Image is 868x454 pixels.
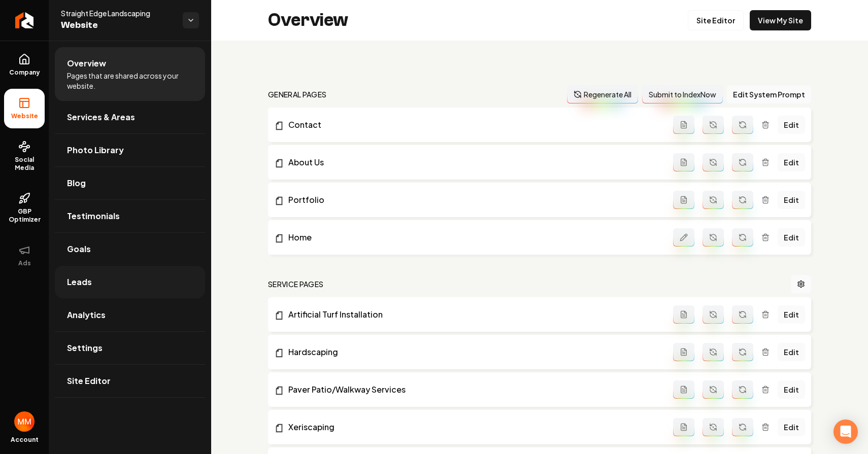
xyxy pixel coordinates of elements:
[268,89,327,99] h2: general pages
[67,375,111,387] span: Site Editor
[673,380,694,399] button: Add admin page prompt
[15,12,34,28] img: Rebolt Logo
[55,101,205,133] a: Services & Areas
[673,116,694,134] button: Add admin page prompt
[274,421,673,433] a: Xeriscaping
[778,418,805,436] a: Edit
[274,308,673,321] a: Artificial Turf Installation
[673,191,694,209] button: Add admin page prompt
[5,68,44,77] span: Company
[268,279,324,289] h2: Service Pages
[673,153,694,171] button: Add admin page prompt
[55,365,205,397] a: Site Editor
[778,380,805,399] a: Edit
[673,305,694,324] button: Add admin page prompt
[274,383,673,396] a: Paver Patio/Walkway Services
[833,420,858,444] div: Open Intercom Messenger
[55,233,205,265] a: Goals
[7,112,42,120] span: Website
[55,332,205,364] a: Settings
[67,71,193,91] span: Pages that are shared across your website.
[268,10,348,30] h2: Overview
[778,191,805,209] a: Edit
[274,231,673,243] a: Home
[67,309,106,321] span: Analytics
[67,144,124,156] span: Photo Library
[67,342,103,354] span: Settings
[567,85,638,103] button: Regenerate All
[274,194,673,206] a: Portfolio
[14,259,35,267] span: Ads
[67,111,135,123] span: Services & Areas
[55,167,205,199] a: Blog
[274,346,673,358] a: Hardscaping
[4,45,45,85] a: Company
[4,207,45,224] span: GBP Optimizer
[4,132,45,180] a: Social Media
[67,177,86,189] span: Blog
[778,228,805,247] a: Edit
[778,343,805,361] a: Edit
[14,411,35,432] img: Matthew Meyer
[274,119,673,131] a: Contact
[688,10,744,30] a: Site Editor
[778,305,805,324] a: Edit
[4,236,45,275] button: Ads
[4,156,45,172] span: Social Media
[673,228,694,247] button: Edit admin page prompt
[67,243,91,255] span: Goals
[727,85,811,103] button: Edit System Prompt
[778,116,805,134] a: Edit
[67,276,92,288] span: Leads
[67,57,106,69] span: Overview
[55,299,205,331] a: Analytics
[14,411,35,432] button: Open user button
[673,418,694,436] button: Add admin page prompt
[55,266,205,298] a: Leads
[61,18,175,32] span: Website
[11,436,39,444] span: Account
[673,343,694,361] button: Add admin page prompt
[642,85,723,103] button: Submit to IndexNow
[750,10,811,30] a: View My Site
[67,210,120,222] span: Testimonials
[55,200,205,232] a: Testimonials
[4,184,45,232] a: GBP Optimizer
[778,153,805,171] a: Edit
[55,134,205,166] a: Photo Library
[61,8,175,18] span: Straight Edge Landscaping
[274,156,673,168] a: About Us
